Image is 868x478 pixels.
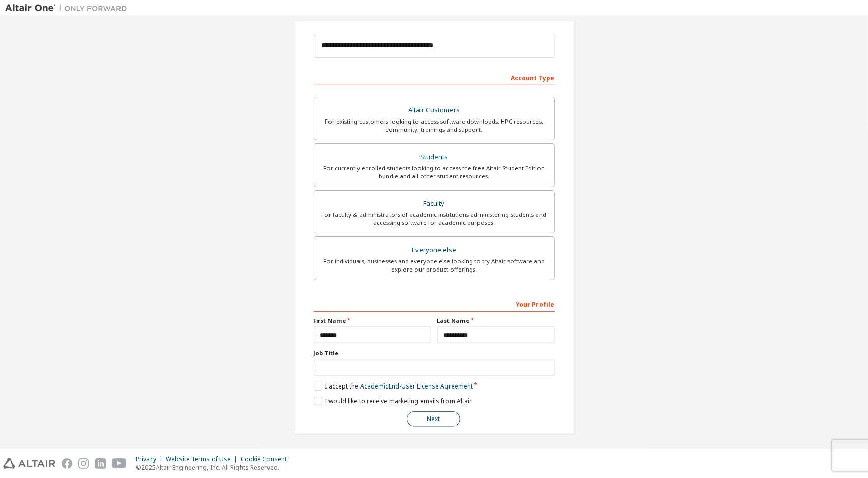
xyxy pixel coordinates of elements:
[136,455,166,463] div: Privacy
[314,349,555,357] label: Job Title
[78,458,89,469] img: instagram.svg
[320,243,548,257] div: Everyone else
[314,397,472,405] label: I would like to receive marketing emails from Altair
[241,455,293,463] div: Cookie Consent
[320,211,548,227] div: For faculty & administrators of academic institutions administering students and accessing softwa...
[136,463,293,472] p: © 2025 Altair Engineering, Inc. All Rights Reserved.
[320,150,548,164] div: Students
[314,317,431,325] label: First Name
[320,164,548,181] div: For currently enrolled students looking to access the free Altair Student Edition bundle and all ...
[166,455,241,463] div: Website Terms of Use
[320,103,548,117] div: Altair Customers
[3,458,55,469] img: altair_logo.svg
[320,117,548,134] div: For existing customers looking to access software downloads, HPC resources, community, trainings ...
[437,317,555,325] label: Last Name
[320,197,548,211] div: Faculty
[320,257,548,274] div: For individuals, businesses and everyone else looking to try Altair software and explore our prod...
[5,3,132,13] img: Altair One
[314,382,473,391] label: I accept the
[314,69,555,85] div: Account Type
[62,458,72,469] img: facebook.svg
[314,295,555,312] div: Your Profile
[95,458,106,469] img: linkedin.svg
[360,382,473,391] a: Academic End-User License Agreement
[407,411,460,427] button: Next
[112,458,127,469] img: youtube.svg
